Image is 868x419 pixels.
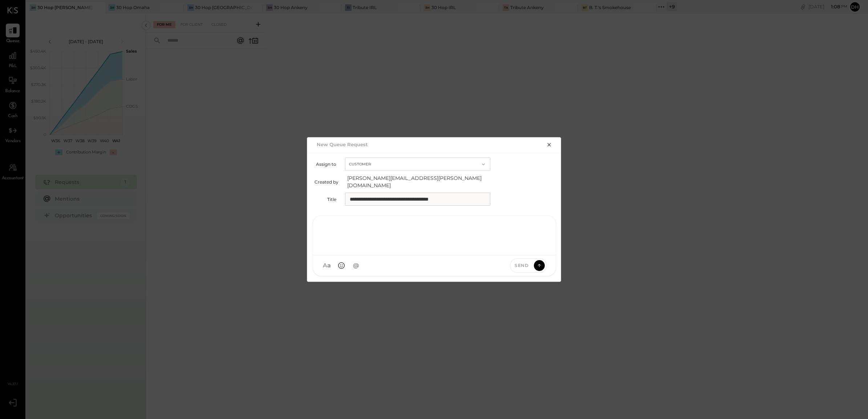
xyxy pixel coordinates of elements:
[347,174,492,189] span: [PERSON_NAME][EMAIL_ADDRESS][PERSON_NAME][DOMAIN_NAME]
[353,262,359,269] span: @
[345,157,490,171] button: Customer
[515,262,528,268] span: Send
[317,141,368,147] h2: New Queue Request
[315,161,336,167] label: Assign to
[327,262,331,269] span: a
[315,197,336,202] label: Title
[320,259,333,272] button: Aa
[315,179,338,185] label: Created by
[349,259,362,272] button: @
